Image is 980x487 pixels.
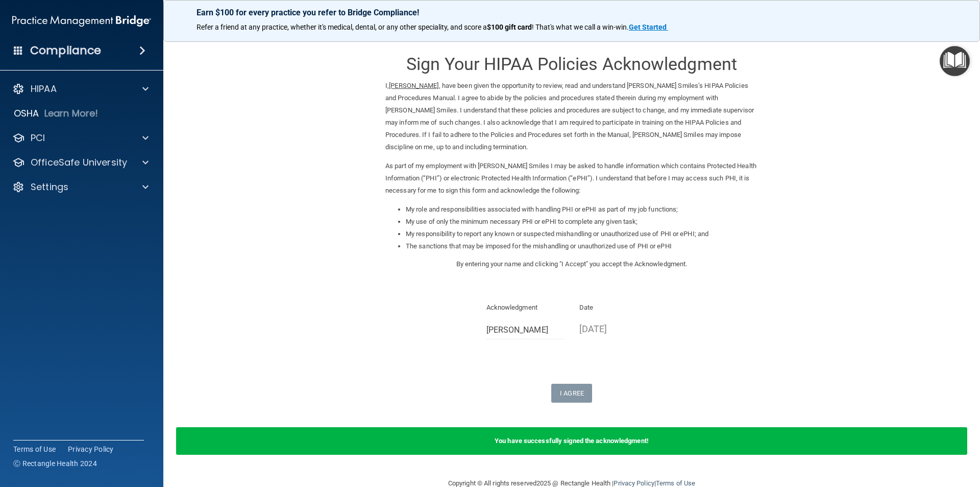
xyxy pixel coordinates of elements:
li: My responsibility to report any known or suspected mishandling or unauthorized use of PHI or ePHI... [406,228,758,240]
a: Terms of Use [13,444,56,454]
img: PMB logo [12,11,151,31]
p: OfficeSafe University [31,156,127,169]
p: I, , have been given the opportunity to review, read and understand [PERSON_NAME] Smiles’s HIPAA ... [385,80,758,153]
p: Acknowledgment [486,302,565,314]
span: Ⓒ Rectangle Health 2024 [13,458,97,469]
a: Privacy Policy [614,479,654,487]
p: Settings [31,181,68,193]
a: PCI [12,132,149,144]
li: My role and responsibilities associated with handling PHI or ePHI as part of my job functions; [406,203,758,216]
a: Privacy Policy [68,444,114,454]
h4: Compliance [30,43,101,58]
span: Refer a friend at any practice, whether it's medical, dental, or any other speciality, and score a [197,23,487,31]
p: [DATE] [579,320,657,337]
a: HIPAA [12,83,149,95]
strong: Get Started [629,23,667,31]
p: HIPAA [31,83,57,95]
li: The sanctions that may be imposed for the mishandling or unauthorized use of PHI or ePHI [406,240,758,252]
a: Get Started [629,23,668,31]
button: Open Resource Center [940,46,970,76]
span: ! That's what we call a win-win. [532,23,629,31]
button: I Agree [551,384,592,403]
a: OfficeSafe University [12,156,149,169]
p: PCI [31,132,45,144]
ins: [PERSON_NAME] [389,82,438,89]
p: Earn $100 for every practice you refer to Bridge Compliance! [197,8,947,17]
li: My use of only the minimum necessary PHI or ePHI to complete any given task; [406,216,758,228]
input: Full Name [486,320,565,339]
strong: $100 gift card [487,23,532,31]
p: Learn More! [44,107,99,120]
h3: Sign Your HIPAA Policies Acknowledgment [385,55,758,74]
p: As part of my employment with [PERSON_NAME] Smiles I may be asked to handle information which con... [385,160,758,197]
p: By entering your name and clicking "I Accept" you accept the Acknowledgment. [385,258,758,270]
a: Settings [12,181,149,193]
p: OSHA [14,107,39,120]
b: You have successfully signed the acknowledgment! [495,437,649,445]
p: Date [579,302,657,314]
a: Terms of Use [656,479,695,487]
